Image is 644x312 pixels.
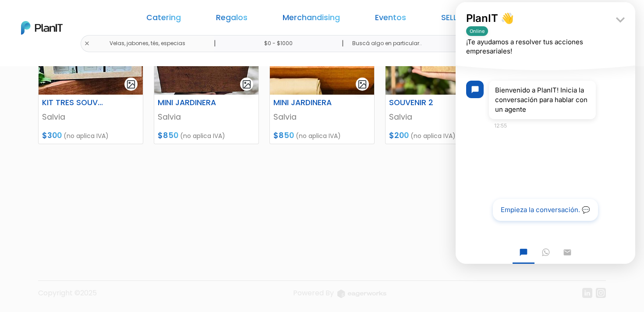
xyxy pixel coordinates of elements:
p: Salvia [273,111,371,123]
span: (no aplica IVA) [180,131,225,140]
h6: MINI JARDINERA [152,98,224,107]
span: $850 [273,130,294,141]
span: translation missing: es.layouts.footer.powered_by [293,288,334,298]
a: Powered By [293,288,386,305]
img: logo_eagerworks-044938b0bf012b96b195e05891a56339191180c2d98ce7df62ca656130a436fa.svg [337,290,386,298]
h6: MINI JARDINERA [268,98,340,107]
iframe: ¡Te ayudamos a resolver tus acciones empresariales! [456,2,635,264]
p: Salvia [42,111,139,123]
img: gallery-light [357,79,368,89]
a: Regalos [216,14,248,25]
h6: KIT TRES SOUVENIRS [37,98,109,107]
span: $850 [158,130,178,141]
a: Merchandising [283,14,340,25]
img: PlanIt Logo [21,21,63,35]
img: gallery-light [126,79,136,89]
span: $300 [42,130,62,141]
img: gallery-light [242,79,252,89]
img: close-6986928ebcb1d6c9903e3b54e860dbc4d054630f23adef3a32610726dff6a82b.svg [84,41,90,46]
span: $200 [389,130,409,141]
input: Buscá algo en particular.. [345,35,524,52]
span: (no aplica IVA) [296,131,341,140]
p: | [342,38,344,49]
a: SELLIN [441,14,464,25]
p: Salvia [158,111,255,123]
a: Eventos [375,14,406,25]
span: (no aplica IVA) [410,131,456,140]
p: Copyright ©2025 [38,288,97,305]
a: gallery-light KIT TRES SOUVENIRS Salvia $300 (no aplica IVA) [38,17,143,144]
p: Salvia [389,111,486,123]
h6: SOUVENIR 2 [384,98,456,107]
a: gallery-light MINI JARDINERA Salvia $850 (no aplica IVA) [269,17,375,144]
a: gallery-light MINI JARDINERA Salvia $850 (no aplica IVA) [154,17,259,144]
a: gallery-light SOUVENIR 2 Salvia $200 (no aplica IVA) [385,17,490,144]
a: Catering [146,14,181,25]
span: (no aplica IVA) [64,131,109,140]
img: linkedin-cc7d2dbb1a16aff8e18f147ffe980d30ddd5d9e01409788280e63c91fc390ff4.svg [582,288,592,298]
img: instagram-7ba2a2629254302ec2a9470e65da5de918c9f3c9a63008f8abed3140a32961bf.svg [596,288,606,298]
p: | [214,38,216,49]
